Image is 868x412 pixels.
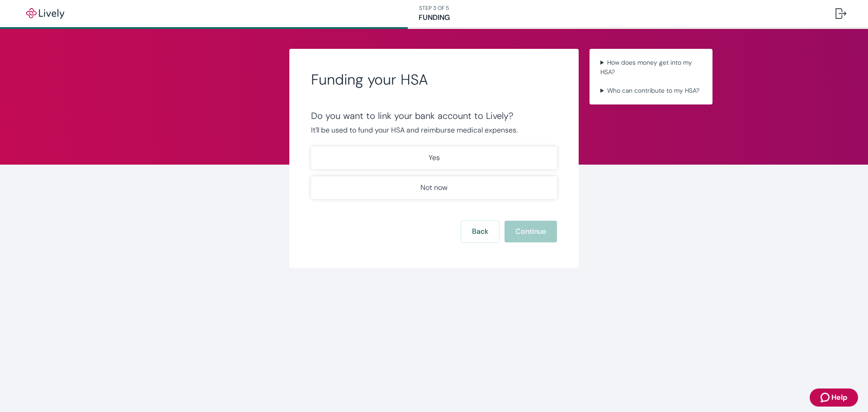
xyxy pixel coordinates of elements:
[311,71,557,89] h2: Funding your HSA
[810,388,858,407] button: Zendesk support iconHelp
[311,125,557,136] p: It'll be used to fund your HSA and reimburse medical expenses.
[821,392,831,403] svg: Zendesk support icon
[420,182,448,193] p: Not now
[311,147,557,169] button: Yes
[461,221,499,242] button: Back
[20,8,71,19] img: Lively
[828,3,854,24] button: Log out
[597,84,705,97] summary: Who can contribute to my HSA?
[429,152,440,163] p: Yes
[311,176,557,199] button: Not now
[311,110,557,121] div: Do you want to link your bank account to Lively?
[831,392,847,403] span: Help
[597,56,705,79] summary: How does money get into my HSA?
